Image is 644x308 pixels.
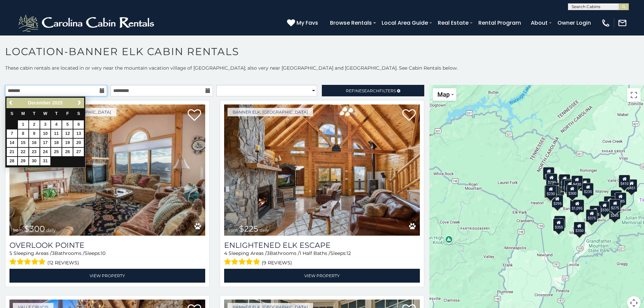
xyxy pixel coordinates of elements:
[51,120,62,129] a: 4
[18,129,28,138] a: 8
[224,250,420,267] div: Sleeping Areas / Bathrooms / Sleeps:
[224,104,420,236] img: Enlightened Elk Escape
[101,250,105,256] span: 10
[7,99,16,107] a: Previous
[52,250,54,256] span: 3
[570,199,585,212] div: $1,095
[7,129,17,138] a: 7
[434,17,472,29] a: Real Estate
[571,175,583,188] div: $430
[553,218,565,231] div: $355
[73,139,84,147] a: 20
[601,18,611,28] img: phone-regular-white.png
[43,111,47,116] span: Wednesday
[224,250,227,256] span: 4
[327,17,375,29] a: Browse Rentals
[18,157,28,165] a: 29
[559,174,571,187] div: $535
[188,109,201,123] a: Add to favorites
[527,17,551,29] a: About
[296,19,318,27] span: My Favs
[610,199,621,212] div: $275
[224,269,420,283] a: View Property
[10,111,13,116] span: Sunday
[13,228,23,233] span: from
[267,250,269,256] span: 3
[586,209,598,222] div: $375
[224,241,420,250] a: Enlightened Elk Escape
[40,120,51,129] a: 3
[618,18,627,28] img: mail-regular-white.png
[564,180,576,192] div: $570
[73,148,84,156] a: 27
[554,17,594,29] a: Owner Login
[24,224,45,234] span: $300
[619,175,630,188] div: $410
[8,100,14,105] span: Previous
[562,179,573,192] div: $460
[66,111,69,116] span: Friday
[18,139,28,147] a: 15
[46,228,56,233] span: daily
[346,88,396,93] span: Refine Filters
[29,157,40,165] a: 30
[33,111,35,116] span: Tuesday
[18,148,28,156] a: 22
[29,120,40,129] a: 2
[615,192,626,205] div: $485
[554,216,566,229] div: $225
[260,228,269,233] span: daily
[75,99,84,107] a: Next
[77,111,80,116] span: Saturday
[604,196,616,209] div: $400
[62,139,73,147] a: 19
[9,269,205,283] a: View Property
[40,139,51,147] a: 17
[29,148,40,156] a: 23
[567,185,578,197] div: $300
[475,17,524,29] a: Rental Program
[7,157,17,165] a: 28
[40,157,51,165] a: 31
[322,85,424,96] a: RefineSearchFilters
[51,148,62,156] a: 25
[544,185,556,198] div: $305
[40,148,51,156] a: 24
[47,258,79,267] span: (12 reviews)
[62,120,73,129] a: 5
[546,173,557,186] div: $290
[582,183,594,195] div: $235
[402,109,416,123] a: Add to favorites
[28,100,51,105] span: December
[228,108,313,116] a: Banner Elk, [GEOGRAPHIC_DATA]
[378,17,431,29] a: Local Area Guide
[77,100,82,105] span: Next
[362,88,379,93] span: Search
[9,241,205,250] a: Overlook Pointe
[51,129,62,138] a: 11
[553,183,564,195] div: $424
[52,100,63,105] span: 2025
[40,129,51,138] a: 10
[599,201,611,214] div: $330
[29,129,40,138] a: 9
[579,178,591,191] div: $235
[609,207,620,219] div: $265
[29,139,40,147] a: 16
[626,179,638,192] div: $451
[300,250,330,256] span: 1 Half Baths /
[9,250,12,256] span: 5
[51,139,62,147] a: 18
[543,167,555,180] div: $720
[347,250,351,256] span: 12
[62,148,73,156] a: 26
[9,104,205,236] a: Overlook Pointe from $300 daily
[9,104,205,236] img: Overlook Pointe
[574,222,585,235] div: $350
[262,258,292,267] span: (9 reviews)
[437,91,450,98] span: Map
[287,19,320,27] a: My Favs
[545,185,557,197] div: $230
